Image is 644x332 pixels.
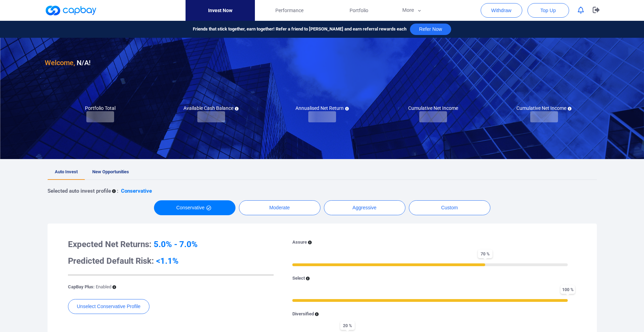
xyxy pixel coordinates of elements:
button: Withdraw [481,3,522,18]
p: Select [292,275,305,282]
p: CapBay Plus: [68,283,111,291]
h5: Available Cash Balance [183,105,239,111]
p: Diversified [292,311,314,318]
span: Portfolio [350,7,368,14]
span: Top Up [540,7,556,14]
span: Performance [275,7,303,14]
span: 5.0% - 7.0% [154,239,198,249]
h3: Predicted Default Risk: [68,255,274,267]
span: Auto Invest [55,169,78,174]
button: Conservative [154,200,235,215]
span: Welcome, [45,59,75,67]
span: Friends that stick together, earn together! Refer a friend to [PERSON_NAME] and earn referral rew... [193,26,406,33]
h5: Cumulative Net Income [408,105,458,111]
span: <1.1% [156,256,179,266]
span: 70 % [478,250,492,258]
p: Selected auto invest profile [48,187,111,195]
span: New Opportunities [92,169,129,174]
h5: Portfolio Total [85,105,115,111]
button: Unselect Conservative Profile [68,299,150,314]
button: Top Up [527,3,569,18]
p: : [117,187,118,195]
h3: Expected Net Returns: [68,239,274,250]
p: Assure [292,239,307,246]
span: 20 % [340,321,355,330]
h3: N/A ! [45,57,91,68]
span: Enabled [96,284,111,289]
h5: Cumulative Net Income [516,105,572,111]
button: Moderate [239,200,320,215]
button: Custom [409,200,490,215]
button: Aggressive [324,200,405,215]
p: Conservative [121,187,152,195]
h5: Annualised Net Return [295,105,349,111]
button: Refer Now [410,24,451,35]
span: 100 % [560,285,575,294]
